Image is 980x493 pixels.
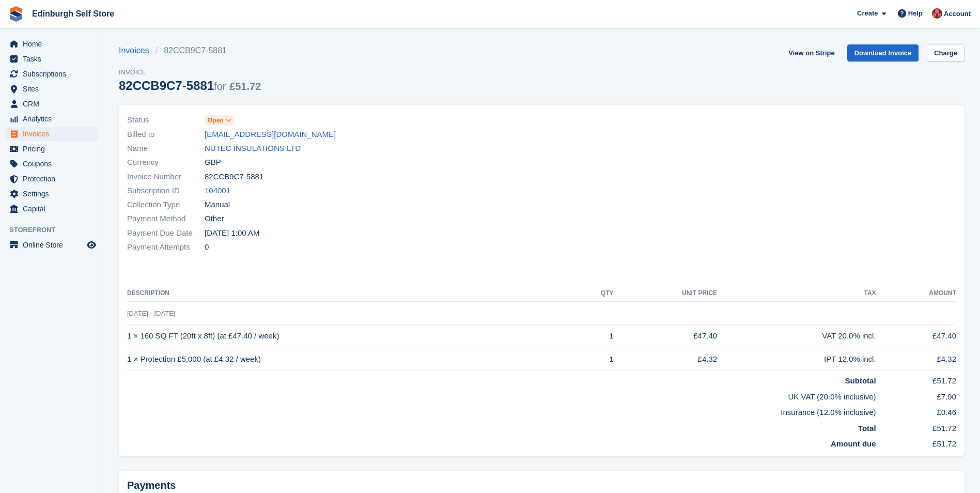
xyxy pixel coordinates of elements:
[127,227,205,239] span: Payment Due Date
[5,67,98,81] a: menu
[205,227,259,239] time: 2025-08-30 00:00:00 UTC
[717,353,876,365] div: IPT 12.0% incl.
[8,6,24,22] img: stora-icon-8386f47178a22dfd0bd8f6a31ec36ba5ce8667c1dd55bd0f319d3a0aa187defe.svg
[127,479,956,492] h2: Payments
[876,348,956,371] td: £4.32
[23,37,85,51] span: Home
[5,238,98,252] a: menu
[127,387,876,403] td: UK VAT (20.0% inclusive)
[127,157,205,168] span: Currency
[23,187,85,201] span: Settings
[23,202,85,216] span: Capital
[5,52,98,66] a: menu
[576,285,614,302] th: QTY
[5,187,98,201] a: menu
[847,44,919,61] a: Download Invoice
[127,285,576,302] th: Description
[717,285,876,302] th: Tax
[5,37,98,51] a: menu
[857,8,878,19] span: Create
[845,376,876,385] strong: Subtotal
[576,348,614,371] td: 1
[127,348,576,371] td: 1 × Protection £5,000 (at £4.32 / week)
[127,185,205,197] span: Subscription ID
[205,129,336,141] a: [EMAIL_ADDRESS][DOMAIN_NAME]
[119,44,155,57] a: Invoices
[5,112,98,126] a: menu
[205,199,230,211] span: Manual
[119,67,261,78] span: Invoice
[23,97,85,111] span: CRM
[876,371,956,387] td: £51.72
[23,52,85,66] span: Tasks
[229,81,261,92] span: £51.72
[208,116,224,125] span: Open
[23,67,85,81] span: Subscriptions
[876,434,956,450] td: £51.72
[5,172,98,186] a: menu
[5,202,98,216] a: menu
[127,171,205,183] span: Invoice Number
[9,225,103,235] span: Storefront
[127,310,175,317] span: [DATE] - [DATE]
[127,114,205,126] span: Status
[205,157,221,168] span: GBP
[5,142,98,156] a: menu
[205,143,301,155] a: NUTEC INSULATIONS LTD
[858,424,876,433] strong: Total
[576,325,614,348] td: 1
[23,172,85,186] span: Protection
[5,157,98,171] a: menu
[23,142,85,156] span: Pricing
[214,81,226,92] span: for
[127,241,205,253] span: Payment Attempts
[831,439,876,448] strong: Amount due
[5,82,98,96] a: menu
[127,325,576,348] td: 1 × 160 SQ FT (20ft x 8ft) (at £47.40 / week)
[927,44,965,61] a: Charge
[127,143,205,155] span: Name
[127,199,205,211] span: Collection Type
[5,97,98,111] a: menu
[119,44,261,57] nav: breadcrumbs
[127,213,205,225] span: Payment Method
[127,403,876,419] td: Insurance (12.0% inclusive)
[205,241,209,253] span: 0
[205,185,230,197] a: 104001
[23,112,85,126] span: Analytics
[613,325,717,348] td: £47.40
[205,171,263,183] span: 82CCB9C7-5881
[85,239,98,251] a: Preview store
[784,44,838,61] a: View on Stripe
[876,419,956,435] td: £51.72
[205,213,224,225] span: Other
[23,127,85,141] span: Invoices
[119,79,261,93] div: 82CCB9C7-5881
[127,129,205,141] span: Billed to
[613,348,717,371] td: £4.32
[908,8,923,19] span: Help
[23,157,85,171] span: Coupons
[876,325,956,348] td: £47.40
[205,114,234,126] a: Open
[28,5,118,22] a: Edinburgh Self Store
[5,127,98,141] a: menu
[717,330,876,342] div: VAT 20.0% incl.
[23,82,85,96] span: Sites
[876,403,956,419] td: £0.46
[23,238,85,252] span: Online Store
[876,387,956,403] td: £7.90
[932,8,942,19] img: Lucy Michalec
[613,285,717,302] th: Unit Price
[876,285,956,302] th: Amount
[944,9,971,19] span: Account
